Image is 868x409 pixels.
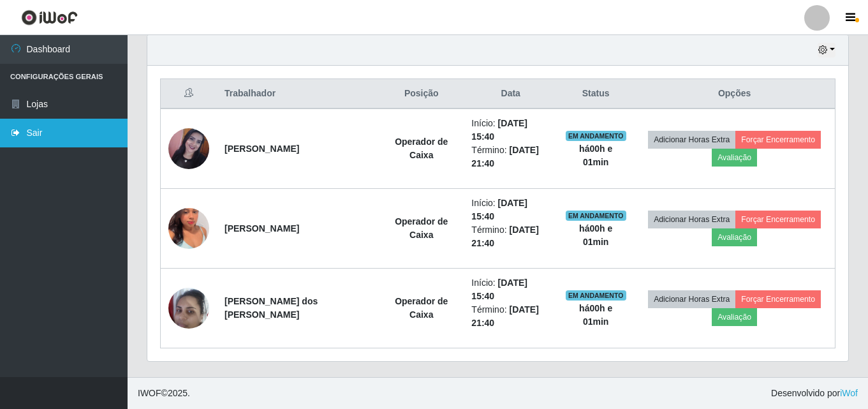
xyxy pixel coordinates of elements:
[395,296,448,320] strong: Operador de Caixa
[471,117,550,144] li: Início:
[224,296,318,320] strong: [PERSON_NAME] dos [PERSON_NAME]
[168,192,209,265] img: 1705542022444.jpeg
[471,276,550,303] li: Início:
[735,211,821,228] button: Forçar Encerramento
[21,10,78,26] img: CoreUI Logo
[379,79,464,109] th: Posição
[648,211,735,228] button: Adicionar Horas Extra
[712,308,757,326] button: Avaliação
[138,387,190,400] span: © 2025 .
[471,118,527,142] time: [DATE] 15:40
[712,149,757,167] button: Avaliação
[648,290,735,308] button: Adicionar Horas Extra
[224,223,299,234] strong: [PERSON_NAME]
[566,290,626,301] span: EM ANDAMENTO
[471,278,527,301] time: [DATE] 15:40
[579,144,612,167] strong: há 00 h e 01 min
[579,223,612,247] strong: há 00 h e 01 min
[471,303,550,330] li: Término:
[648,131,735,149] button: Adicionar Horas Extra
[224,144,299,154] strong: [PERSON_NAME]
[471,197,550,223] li: Início:
[395,216,448,240] strong: Operador de Caixa
[735,290,821,308] button: Forçar Encerramento
[557,79,634,109] th: Status
[168,128,209,169] img: 1752499690681.jpeg
[566,211,626,221] span: EM ANDAMENTO
[771,387,858,400] span: Desenvolvido por
[138,388,161,398] span: IWOF
[840,388,858,398] a: iWof
[217,79,379,109] th: Trabalhador
[471,144,550,170] li: Término:
[634,79,835,109] th: Opções
[471,223,550,250] li: Término:
[735,131,821,149] button: Forçar Encerramento
[566,131,626,141] span: EM ANDAMENTO
[464,79,557,109] th: Data
[395,137,448,160] strong: Operador de Caixa
[471,198,527,221] time: [DATE] 15:40
[712,228,757,246] button: Avaliação
[579,303,612,327] strong: há 00 h e 01 min
[168,281,209,335] img: 1658953242663.jpeg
